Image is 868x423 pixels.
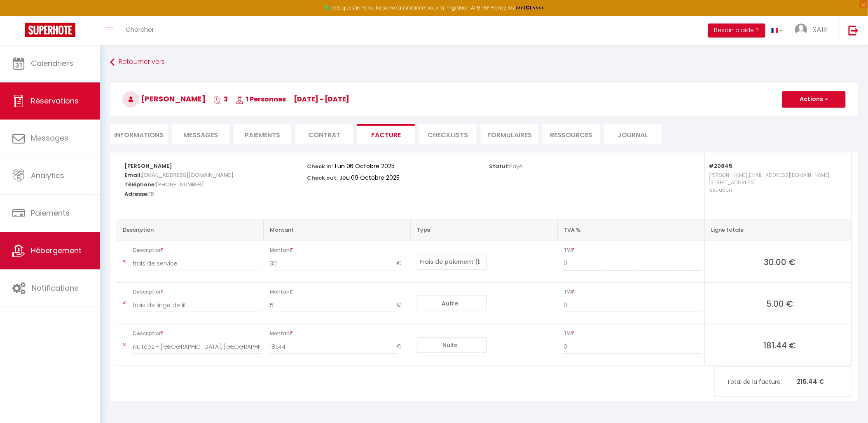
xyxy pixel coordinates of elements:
[410,219,557,241] th: Type
[727,377,797,386] span: Total de la facture
[270,286,407,298] span: Montant
[270,328,407,339] span: Montant
[604,124,662,144] li: Journal
[133,244,260,256] span: Description
[31,133,68,143] span: Messages
[481,124,538,144] li: FORMULAIRES
[31,96,79,106] span: Réservations
[31,58,73,68] span: Calendriers
[789,16,840,45] a: ... SARL
[124,181,156,188] strong: Téléphone:
[31,208,70,218] span: Paiements
[813,24,830,35] span: SARL
[515,4,544,11] a: >>> ICI <<<<
[119,16,160,45] a: Chercher
[270,244,407,256] span: Montant
[116,219,263,241] th: Description
[133,328,260,339] span: Description
[183,130,218,140] span: Messages
[396,298,407,313] span: €
[32,283,78,293] span: Notifications
[122,94,206,104] span: [PERSON_NAME]
[31,170,64,181] span: Analytics
[396,256,407,271] span: €
[711,256,849,268] span: 30.00 €
[156,179,204,190] span: [PHONE_NUMBER]
[782,91,846,108] button: Actions
[213,94,228,104] span: 3
[564,244,701,256] span: TVA
[704,219,852,241] th: Ligne totale
[709,162,733,170] strong: #20845
[307,161,333,170] p: Check in:
[294,94,349,104] span: [DATE] - [DATE]
[148,188,154,200] span: FR
[236,94,286,104] span: 1 Personnes
[489,161,523,170] p: Statut:
[709,169,843,211] p: [PERSON_NAME][EMAIL_ADDRESS][DOMAIN_NAME] [STREET_ADDRESS] Issoudun
[510,162,523,170] span: Payé
[711,339,849,351] span: 181.44 €
[711,298,849,309] span: 5.00 €
[124,171,142,179] strong: Email:
[110,124,168,144] li: Informations
[126,25,154,34] span: Chercher
[396,339,407,354] span: €
[357,124,415,144] li: Facture
[307,172,337,182] p: Check out:
[795,23,807,36] img: ...
[31,245,82,256] span: Hébergement
[419,124,477,144] li: CHECKLISTS
[110,55,858,70] a: Retourner vers
[557,219,704,241] th: TVA %
[133,286,260,298] span: Description
[142,169,234,181] span: [EMAIL_ADDRESS][DOMAIN_NAME]
[263,219,410,241] th: Montant
[124,162,172,170] strong: [PERSON_NAME]
[564,328,701,339] span: TVA
[849,25,859,35] img: logout
[25,23,75,37] img: Super Booking
[124,190,148,198] strong: Adresse:
[564,286,701,298] span: TVA
[708,23,765,38] button: Besoin d'aide ?
[295,124,353,144] li: Contrat
[234,124,291,144] li: Paiements
[715,373,851,390] p: 216.44 €
[543,124,600,144] li: Ressources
